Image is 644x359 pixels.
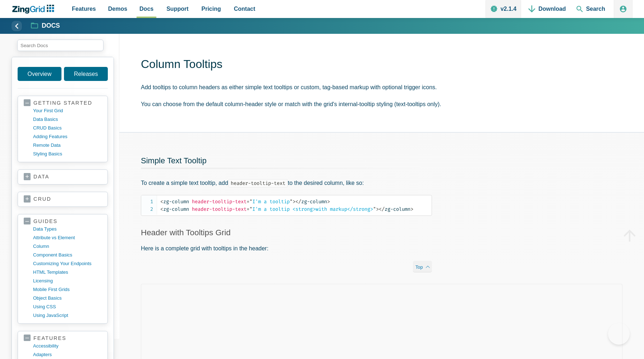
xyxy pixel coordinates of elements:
a: HTML templates [33,268,102,277]
a: component basics [33,251,102,259]
span: = [247,206,249,212]
span: </ [379,206,385,212]
span: zg-column [160,199,189,205]
a: using JavaScript [33,311,102,320]
a: Attribute vs Element [33,233,102,242]
span: > [293,199,295,205]
span: zg-column [295,199,327,205]
span: zg-column [160,206,189,212]
a: licensing [33,277,102,285]
a: accessibility [33,342,102,350]
a: guides [24,218,102,225]
a: adapters [33,350,102,359]
a: using CSS [33,303,102,311]
a: customizing your endpoints [33,259,102,268]
span: I'm a tooltip <strong>with markup</strong> [247,206,376,212]
h1: Column Tooltips [141,57,632,73]
a: features [24,335,102,342]
a: Simple Text Tooltip [141,156,207,165]
span: Features [72,4,96,14]
span: " [290,199,293,205]
span: </ [295,199,301,205]
span: " [373,206,376,212]
a: data [24,173,102,181]
span: Contact [234,4,256,14]
span: < [160,206,163,212]
span: < [160,199,163,205]
a: data basics [33,115,102,124]
span: zg-column [379,206,410,212]
p: You can choose from the default column-header style or match with the grid's internal-tooltip sty... [141,99,632,109]
a: CRUD basics [33,124,102,132]
p: Add tooltips to column headers as either simple text tooltips or custom, tag-based markup with op... [141,82,632,92]
a: mobile first grids [33,285,102,294]
a: remote data [33,141,102,150]
a: Releases [64,67,108,81]
a: object basics [33,294,102,303]
p: Here is a complete grid with tooltips in the header: [141,244,432,253]
span: I'm a tooltip [247,199,293,205]
span: Docs [139,4,153,14]
a: adding features [33,132,102,141]
span: Support [166,4,188,14]
span: = [247,199,249,205]
a: data types [33,225,102,233]
input: search input [17,40,103,51]
a: column [33,242,102,251]
span: Pricing [202,4,221,14]
strong: Docs [42,23,60,29]
p: To create a simple text tooltip, add to the desired column, like so: [141,178,432,188]
a: crud [24,196,102,203]
a: ZingChart Logo. Click to return to the homepage [11,5,58,14]
a: your first grid [33,106,102,115]
span: header-tooltip-text [192,206,247,212]
span: > [376,206,379,212]
span: " [249,199,252,205]
a: getting started [24,100,102,106]
span: > [327,199,330,205]
a: Header with Tooltips Grid [141,228,231,237]
iframe: Toggle Customer Support [608,323,630,345]
span: Demos [108,4,127,14]
a: Overview [18,67,61,81]
span: header-tooltip-text [192,199,247,205]
a: styling basics [33,150,102,158]
a: Docs [31,22,60,30]
span: > [410,206,413,212]
span: " [249,206,252,212]
code: header-tooltip-text [228,179,288,187]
